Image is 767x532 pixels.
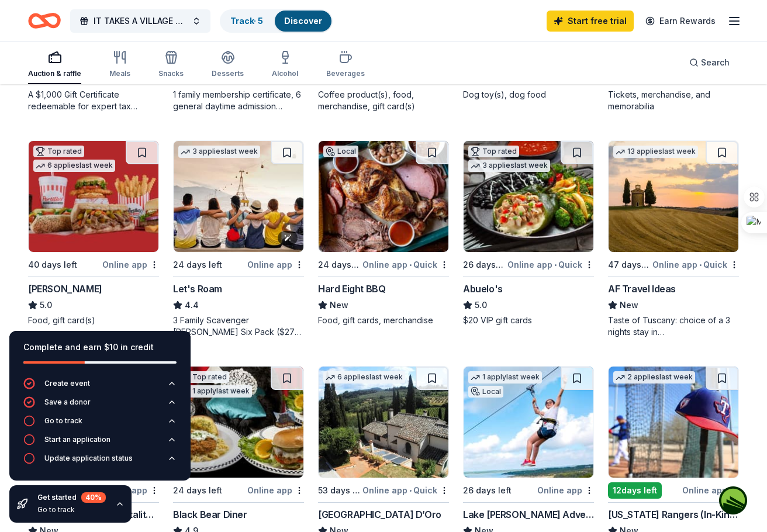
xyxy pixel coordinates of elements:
button: Go to track [23,415,177,434]
div: 24 days left [318,258,360,272]
div: Coffee product(s), food, merchandise, gift card(s) [318,89,449,112]
a: Image for Abuelo's Top rated3 applieslast week26 days leftOnline app•QuickAbuelo's5.0$20 VIP gift... [463,140,594,326]
button: Auction & raffle [28,46,81,84]
div: Snacks [158,69,184,78]
div: Online app [537,483,594,498]
div: Abuelo's [463,282,503,296]
div: [PERSON_NAME] [28,282,102,296]
div: Tickets, merchandise, and memorabilia [608,89,739,112]
div: Local [468,386,503,398]
div: 47 days left [608,258,650,272]
div: 1 apply last week [178,385,252,398]
div: 13 applies last week [613,146,698,158]
button: Alcohol [272,46,298,84]
div: $20 VIP gift cards [463,315,594,326]
div: 6 applies last week [33,160,115,172]
span: • [409,486,412,495]
button: Beverages [326,46,365,84]
div: Online app [247,257,304,272]
span: 4.4 [185,298,199,312]
button: Meals [109,46,130,84]
div: [GEOGRAPHIC_DATA] D’Oro [318,507,441,521]
span: Search [701,56,730,70]
a: Image for AF Travel Ideas13 applieslast week47 days leftOnline app•QuickAF Travel IdeasNewTaste o... [608,140,739,338]
div: Top rated [178,371,229,383]
span: 5.0 [475,298,487,312]
div: 3 applies last week [468,160,550,172]
a: Start free trial [547,11,634,32]
button: Update application status [23,452,177,471]
div: Taste of Tuscany: choice of a 3 nights stay in [GEOGRAPHIC_DATA] or a 5 night stay in [GEOGRAPHIC... [608,315,739,338]
button: Desserts [212,46,244,84]
div: [US_STATE] Rangers (In-Kind Donation) [608,507,739,521]
a: Image for Let's Roam3 applieslast week24 days leftOnline appLet's Roam4.43 Family Scavenger [PERS... [173,140,304,338]
button: Snacks [158,46,184,84]
div: Desserts [212,69,244,78]
a: Discover [284,16,322,26]
img: Image for Lake Travis Zipline Adventures [464,367,593,478]
div: 2 applies last week [613,371,695,384]
div: Meals [109,69,130,78]
div: Complete and earn $10 in credit [23,340,177,354]
div: Online app [247,483,304,498]
span: • [409,260,412,270]
div: Online app Quick [652,257,739,272]
div: Beverages [326,69,365,78]
div: Alcohol [272,69,298,78]
span: New [620,298,638,312]
span: New [330,298,348,312]
div: A $1,000 Gift Certificate redeemable for expert tax preparation or tax resolution services—recipi... [28,89,159,112]
a: Image for Portillo'sTop rated6 applieslast week40 days leftOnline app[PERSON_NAME]5.0Food, gift c... [28,140,159,326]
div: 1 family membership certificate, 6 general daytime admission ticket(s) [173,89,304,112]
div: Let's Roam [173,282,222,296]
div: Go to track [37,505,106,514]
button: Search [680,51,739,74]
img: Image for Abuelo's [464,141,593,252]
a: Track· 5 [230,16,263,26]
div: 12 days left [608,482,662,499]
div: Online app [682,483,739,498]
div: Dog toy(s), dog food [463,89,594,101]
div: Food, gift cards, merchandise [318,315,449,326]
div: Lake [PERSON_NAME] Adventures [463,507,594,521]
div: Get started [37,492,106,503]
div: 3 Family Scavenger [PERSON_NAME] Six Pack ($270 Value), 2 Date Night Scavenger [PERSON_NAME] Two ... [173,315,304,338]
span: IT TAKES A VILLAGE TO RAISE KINGDOM CHILDREN [94,14,187,28]
div: 40 % [81,492,106,503]
div: Online app Quick [362,257,449,272]
div: Online app Quick [362,483,449,498]
div: Create event [44,379,90,388]
button: Track· 5Discover [220,9,333,33]
div: 40 days left [28,258,77,272]
div: AF Travel Ideas [608,282,676,296]
div: 24 days left [173,258,222,272]
a: Image for Hard Eight BBQLocal24 days leftOnline app•QuickHard Eight BBQNewFood, gift cards, merch... [318,140,449,326]
img: Image for Portillo's [29,141,158,252]
img: Image for AF Travel Ideas [609,141,738,252]
div: 26 days left [463,483,512,498]
div: 6 applies last week [323,371,405,384]
div: 1 apply last week [468,371,542,384]
img: Image for Villa Sogni D’Oro [319,367,448,478]
div: 53 days left [318,483,360,498]
span: • [554,260,557,270]
div: Black Bear Diner [173,507,247,521]
a: Home [28,7,61,34]
button: Start an application [23,434,177,452]
div: Start an application [44,435,110,444]
button: Save a donor [23,396,177,415]
div: Online app [102,257,159,272]
div: Top rated [468,146,519,157]
span: 5.0 [40,298,52,312]
img: Image for Texas Rangers (In-Kind Donation) [609,367,738,478]
div: Go to track [44,416,82,426]
span: • [699,260,702,270]
button: IT TAKES A VILLAGE TO RAISE KINGDOM CHILDREN [70,9,210,33]
div: Local [323,146,358,157]
img: Image for Let's Roam [174,141,303,252]
img: Image for Hard Eight BBQ [319,141,448,252]
div: Food, gift card(s) [28,315,159,326]
div: Update application status [44,454,133,463]
button: Create event [23,378,177,396]
div: Online app Quick [507,257,594,272]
